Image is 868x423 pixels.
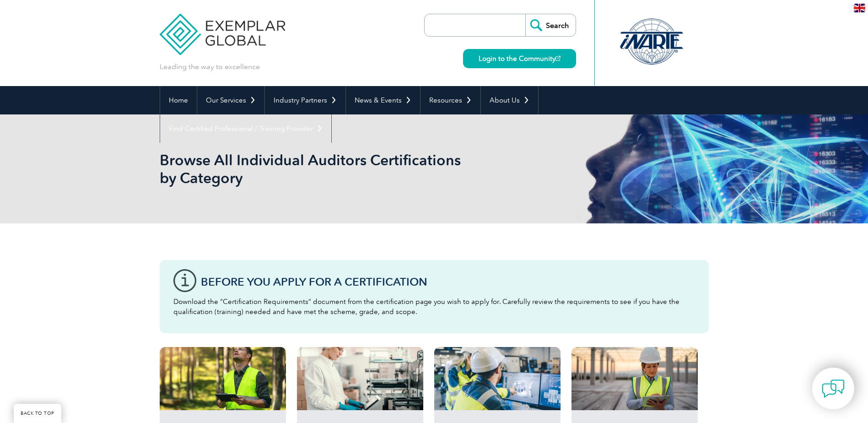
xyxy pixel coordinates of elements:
a: Home [160,86,197,114]
a: News & Events [346,86,420,114]
p: Download the “Certification Requirements” document from the certification page you wish to apply ... [173,297,695,317]
input: Search [525,14,576,36]
a: Our Services [197,86,264,114]
img: en [854,4,865,12]
img: open_square.png [555,56,561,61]
img: contact-chat.png [822,377,845,400]
a: BACK TO TOP [14,404,61,423]
a: Find Certified Professional / Training Provider [160,114,331,143]
a: Resources [421,86,480,114]
a: Login to the Community [463,49,576,68]
a: About Us [481,86,538,114]
a: Industry Partners [265,86,345,114]
h1: Browse All Individual Auditors Certifications by Category [160,151,511,187]
h3: Before You Apply For a Certification [201,276,695,287]
p: Leading the way to excellence [160,62,260,72]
